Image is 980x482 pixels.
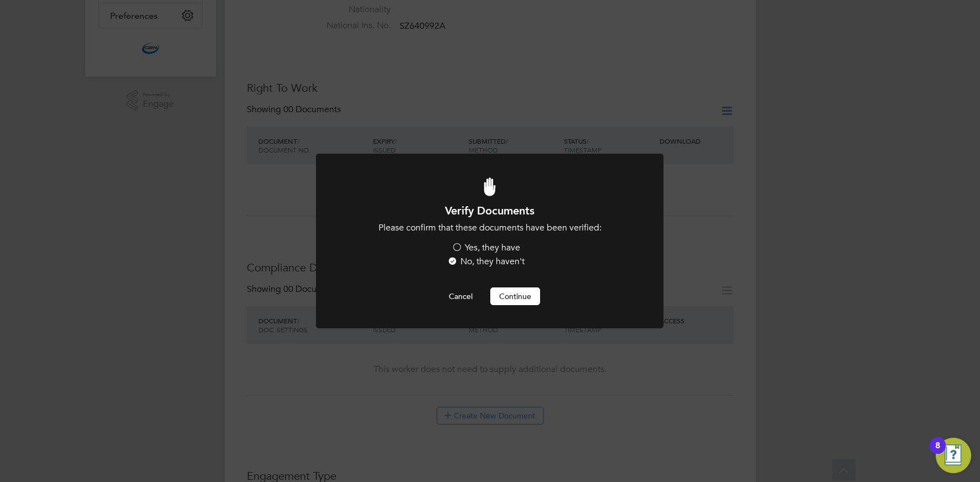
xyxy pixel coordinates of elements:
[346,222,634,234] p: Please confirm that these documents have been verified:
[936,438,971,473] button: Open Resource Center, 8 new notifications
[935,446,940,460] div: 8
[346,203,634,218] h1: Verify Documents
[490,287,540,305] button: Continue
[447,256,525,268] label: No, they haven't
[452,242,520,254] label: Yes, they have
[440,287,481,305] button: Cancel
